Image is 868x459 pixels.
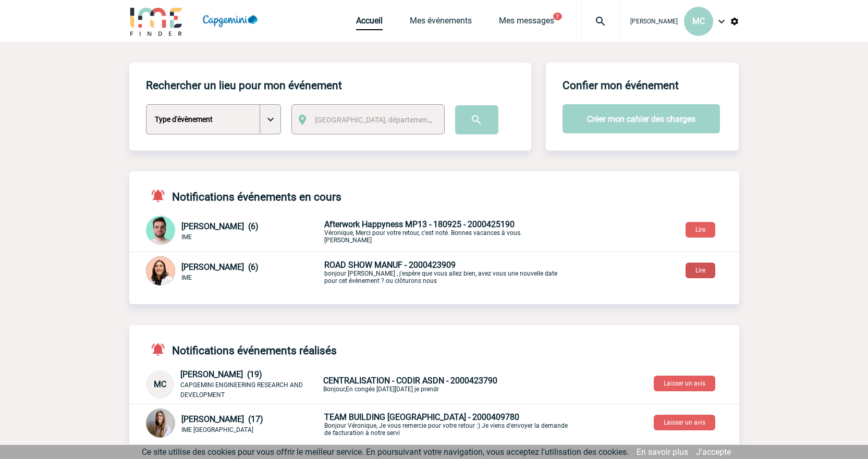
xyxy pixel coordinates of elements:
[654,376,715,391] button: Laisser un avis
[146,216,322,247] div: Conversation privée : Client - Agence
[181,221,259,231] span: [PERSON_NAME] (6)
[455,105,498,134] input: Submit
[181,426,253,433] span: IME [GEOGRAPHIC_DATA]
[553,13,562,20] button: 7
[180,369,262,379] span: [PERSON_NAME] (19)
[146,369,739,399] div: Conversation privée : Client - Agence
[324,412,519,422] span: TEAM BUILDING [GEOGRAPHIC_DATA] - 2000409780
[324,412,569,437] p: Bonjour Véronique, Je vous remercie pour votre retour :) Je viens d'envoyer la demande de factura...
[146,79,342,92] h4: Rechercher un lieu pour mon événement
[324,260,569,284] p: bonjour [PERSON_NAME] , j'espère que vous allez bien, avez vous une nouvelle date pour cet évènem...
[324,219,569,244] p: Véronique, Merci pour votre retour, c'est noté. Bonnes vacances à vous. [PERSON_NAME]
[180,381,303,399] span: CAPGEMINI ENGINEERING RESEARCH AND DEVELOPMENT
[356,16,383,30] a: Accueil
[181,262,259,272] span: [PERSON_NAME] (6)
[181,274,192,281] span: IME
[150,342,172,357] img: notifications-active-24-px-r.png
[142,447,629,457] span: Ce site utilise des cookies pour vous offrir le meilleur service. En poursuivant votre navigation...
[146,226,569,235] a: [PERSON_NAME] (6) IME Afterwork Happyness MP13 - 180925 - 2000425190Véronique, Merci pour votre r...
[146,379,568,389] a: MC [PERSON_NAME] (19) CAPGEMINI ENGINEERING RESEARCH AND DEVELOPMENT CENTRALISATION - CODIR ASDN ...
[686,263,715,278] button: Lire
[323,376,568,393] p: Bonjour,En congés [DATE][DATE] je prendr
[677,265,724,275] a: Lire
[146,256,175,286] img: 129834-0.png
[146,408,739,440] div: Conversation privée : Client - Agence
[499,16,554,30] a: Mes messages
[129,6,184,36] img: IME-Finder
[677,224,724,234] a: Lire
[563,104,720,133] button: Créer mon cahier des charges
[410,16,472,30] a: Mes événements
[150,188,172,203] img: notifications-active-24-px-r.png
[324,219,515,229] span: Afterwork Happyness MP13 - 180925 - 2000425190
[654,415,715,430] button: Laisser un avis
[696,447,731,457] a: J'accepte
[146,256,322,288] div: Conversation privée : Client - Agence
[146,408,175,438] img: 115329-0.jpg
[146,266,569,276] a: [PERSON_NAME] (6) IME ROAD SHOW MANUF - 2000423909bonjour [PERSON_NAME] , j'espère que vous allez...
[692,16,705,26] span: MC
[154,379,166,389] span: MC
[146,418,569,428] a: [PERSON_NAME] (17) IME [GEOGRAPHIC_DATA] TEAM BUILDING [GEOGRAPHIC_DATA] - 2000409780Bonjour Véro...
[324,260,456,270] span: ROAD SHOW MANUF - 2000423909
[146,188,341,203] h4: Notifications événements en cours
[146,216,175,245] img: 121547-2.png
[637,447,688,457] a: En savoir plus
[323,376,497,386] span: CENTRALISATION - CODIR ASDN - 2000423790
[563,79,679,92] h4: Confier mon événement
[686,222,715,238] button: Lire
[181,233,192,241] span: IME
[630,18,678,25] span: [PERSON_NAME]
[181,414,263,424] span: [PERSON_NAME] (17)
[315,116,460,124] span: [GEOGRAPHIC_DATA], département, région...
[146,342,337,357] h4: Notifications événements réalisés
